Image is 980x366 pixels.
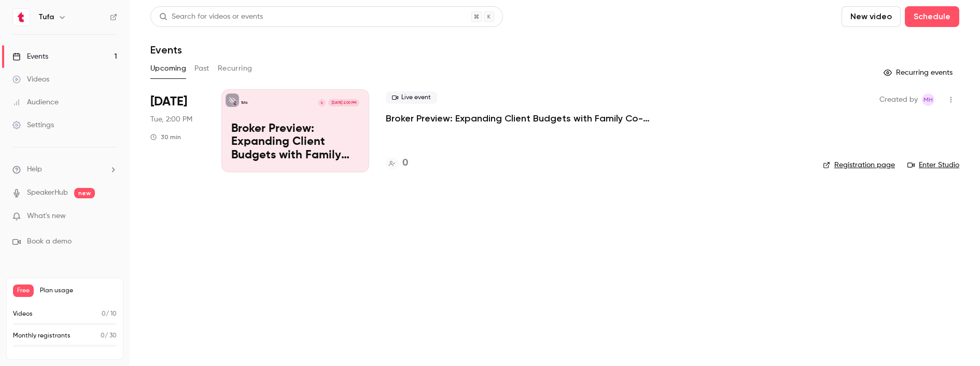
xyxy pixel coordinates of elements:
div: 30 min [150,133,181,141]
h1: Events [150,44,182,56]
span: Live event [386,91,437,104]
span: Book a demo [27,236,72,247]
span: Free [13,284,34,297]
span: [DATE] 2:00 PM [328,99,359,106]
span: Matt Hasten [922,93,934,106]
button: Recurring events [879,64,959,81]
button: Recurring [218,60,253,77]
div: Videos [12,74,49,85]
div: Audience [12,97,59,107]
p: Broker Preview: Expanding Client Budgets with Family Co-Investments [231,123,359,162]
a: 0 [386,156,408,170]
p: Tufa [241,100,247,105]
span: What's new [27,211,66,222]
span: MH [923,93,933,106]
span: Tue, 2:00 PM [150,114,192,125]
a: Registration page [823,160,895,170]
a: Broker Preview: Expanding Client Budgets with Family Co-InvestmentsTufaS[DATE] 2:00 PMBroker Prev... [221,89,369,172]
span: 0 [101,333,105,339]
li: help-dropdown-opener [12,164,117,175]
div: S [318,99,326,107]
p: Monthly registrants [13,331,71,341]
button: Upcoming [150,60,186,77]
p: / 10 [102,309,117,319]
div: Events [12,51,48,62]
a: Broker Preview: Expanding Client Budgets with Family Co-Investments [386,112,697,125]
img: Tufa [13,9,30,25]
span: Help [27,164,42,175]
span: new [74,188,95,198]
button: Past [194,60,209,77]
span: Created by [879,93,918,106]
span: Plan usage [40,287,117,295]
button: Schedule [905,6,959,27]
span: [DATE] [150,93,187,110]
iframe: Noticeable Trigger [105,212,117,221]
button: New video [842,6,901,27]
p: / 30 [101,331,117,341]
div: Settings [12,120,54,130]
a: Enter Studio [907,160,959,170]
h6: Tufa [38,12,54,22]
p: Videos [13,309,33,319]
a: SpeakerHub [27,187,68,198]
div: Sep 16 Tue, 11:00 AM (America/Los Angeles) [150,89,205,172]
h4: 0 [402,156,408,170]
div: Search for videos or events [159,11,263,22]
span: 0 [102,311,106,317]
